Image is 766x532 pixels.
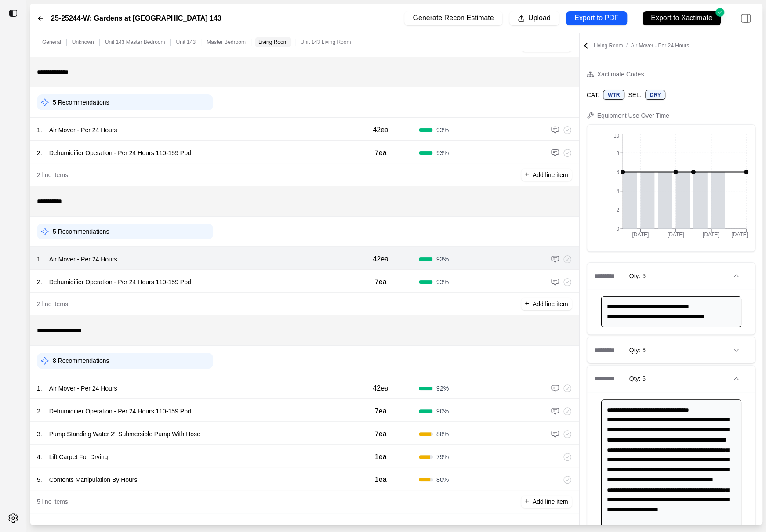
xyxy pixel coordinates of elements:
p: 3 . [37,430,42,438]
img: comment [551,430,559,438]
p: 5 line items [37,497,68,506]
p: Master Bedroom [207,39,246,46]
div: DRY [645,90,666,100]
span: 93 % [436,278,449,286]
p: 1 . [37,126,42,134]
p: 7ea [375,148,387,158]
p: Add line item [533,497,568,506]
img: right-panel.svg [736,9,755,28]
p: + [525,496,529,507]
p: 5 . [37,475,42,484]
p: Lift Carpet For Drying [46,451,112,463]
p: SEL: [628,90,641,99]
p: 2 line items [37,300,68,308]
p: Living Room [594,42,689,49]
img: comment [551,148,559,157]
button: Upload [509,11,559,25]
div: WTR [603,90,624,100]
p: Upload [528,13,551,23]
span: Qty: 6 [629,347,646,354]
p: Unit 143 Master Bedroom [105,39,165,46]
p: 2 . [37,278,42,286]
img: comment [551,407,559,416]
span: 88 % [436,430,449,438]
tspan: [DATE] [667,232,684,238]
p: 2 . [37,148,42,157]
p: Air Mover - Per 24 Hours [46,382,121,394]
button: Export to Xactimate [634,7,729,29]
img: toggle sidebar [9,9,18,18]
p: 1 . [37,255,42,264]
p: 5 Recommendations [53,227,109,236]
p: Air Mover - Per 24 Hours [46,124,121,136]
button: +Add line item [521,496,571,508]
button: Generate Recon Estimate [404,11,502,25]
div: Equipment Use Over Time [597,110,669,121]
tspan: [DATE] [731,232,748,238]
img: comment [551,255,559,264]
tspan: 10 [613,133,619,139]
p: Export to PDF [574,13,618,23]
img: comment [551,278,559,286]
p: 4 . [37,452,42,461]
p: Unit 143 [176,39,196,46]
p: Add line item [533,300,568,308]
button: +Add line item [521,298,571,310]
p: Add line item [533,170,568,179]
span: Qty: 6 [629,272,646,279]
tspan: 8 [616,150,619,156]
p: 7ea [375,277,387,287]
p: + [525,170,529,180]
span: Qty: 6 [629,375,646,382]
p: 2 line items [37,170,68,179]
span: 90 % [436,407,449,416]
span: 79 % [436,452,449,461]
label: 25-25244-W: Gardens at [GEOGRAPHIC_DATA] 143 [51,13,221,24]
button: Export to Xactimate [643,11,721,25]
tspan: [DATE] [632,232,649,238]
p: 7ea [375,406,387,416]
p: 42ea [373,125,388,135]
p: 2 . [37,407,42,416]
span: 93 % [436,255,449,264]
p: 7ea [375,429,387,439]
p: Living Room [258,39,288,46]
span: 93 % [436,126,449,134]
tspan: 0 [616,226,619,232]
p: + [525,299,529,309]
span: / [623,43,631,49]
button: +Add line item [521,169,571,181]
tspan: 2 [616,207,619,213]
span: 80 % [436,475,449,484]
tspan: 6 [616,169,619,175]
p: CAT: [587,90,599,99]
p: Pump Standing Water 2'' Submersible Pump With Hose [46,428,204,440]
p: 1ea [375,474,387,485]
p: Dehumidifier Operation - Per 24 Hours 110-159 Ppd [46,276,195,288]
p: Contents Manipulation By Hours [46,474,141,486]
p: Export to Xactimate [651,13,712,23]
img: comment [551,126,559,134]
img: comment [551,384,559,393]
p: Air Mover - Per 24 Hours [46,253,121,265]
p: 42ea [373,383,388,394]
p: Dehumidifier Operation - Per 24 Hours 110-159 Ppd [46,405,195,417]
p: Generate Recon Estimate [413,13,494,23]
p: Unit 143 Living Room [301,39,351,46]
p: Unknown [72,39,94,46]
p: 42ea [373,254,388,264]
p: 1ea [375,452,387,462]
tspan: 4 [616,188,619,194]
span: 92 % [436,384,449,393]
p: 8 Recommendations [53,356,109,365]
span: Air Mover - Per 24 Hours [631,43,689,49]
span: 93 % [436,148,449,157]
p: General [42,39,61,46]
p: Dehumidifier Operation - Per 24 Hours 110-159 Ppd [46,147,195,159]
tspan: [DATE] [702,232,719,238]
button: Export to PDF [566,11,627,25]
p: 1 . [37,384,42,393]
p: 5 Recommendations [53,98,109,107]
div: Xactimate Codes [597,69,644,80]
